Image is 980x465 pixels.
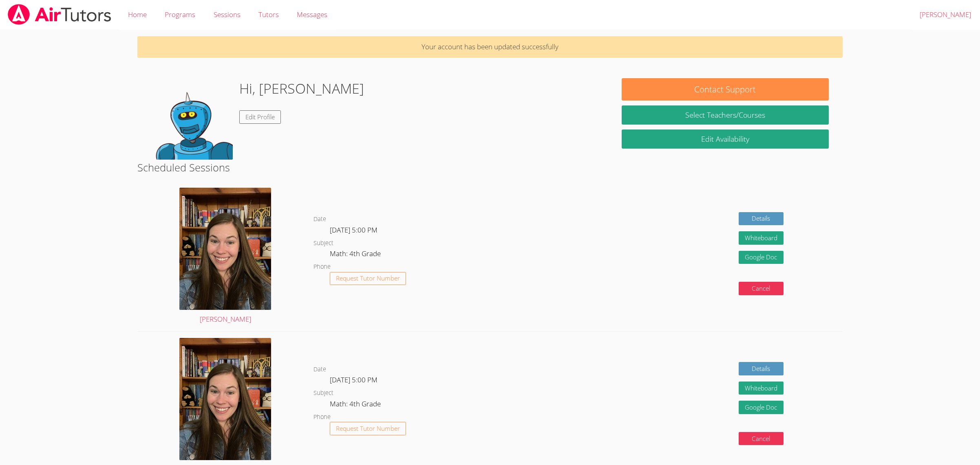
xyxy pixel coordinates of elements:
[239,78,364,99] h1: Hi, [PERSON_NAME]
[336,426,400,432] span: Request Tutor Number
[313,238,333,248] dt: Subject
[739,212,784,226] a: Details
[739,382,784,395] button: Whiteboard
[739,401,784,414] a: Google Doc
[179,188,271,310] img: avatar.png
[313,388,333,398] dt: Subject
[622,78,829,101] button: Contact Support
[330,225,377,235] span: [DATE] 5:00 PM
[622,129,829,149] a: Edit Availability
[137,36,843,58] p: Your account has been updated successfully
[622,105,829,125] a: Select Teachers/Courses
[330,422,406,435] button: Request Tutor Number
[739,251,784,264] a: Google Doc
[739,432,784,445] button: Cancel
[313,412,331,422] dt: Phone
[313,364,326,375] dt: Date
[330,272,406,285] button: Request Tutor Number
[739,231,784,245] button: Whiteboard
[330,398,382,412] dd: Math: 4th Grade
[179,338,271,460] img: avatar.png
[330,248,382,262] dd: Math: 4th Grade
[297,10,327,19] span: Messages
[239,110,281,124] a: Edit Profile
[137,160,843,175] h2: Scheduled Sessions
[739,362,784,375] a: Details
[151,78,233,160] img: default.png
[330,375,377,384] span: [DATE] 5:00 PM
[313,214,326,224] dt: Date
[739,282,784,295] button: Cancel
[7,4,112,25] img: airtutors_banner-c4298cdbf04f3fff15de1276eac7730deb9818008684d7c2e4769d2f7ddbe033.png
[313,262,331,272] dt: Phone
[336,275,400,281] span: Request Tutor Number
[179,188,271,325] a: [PERSON_NAME]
